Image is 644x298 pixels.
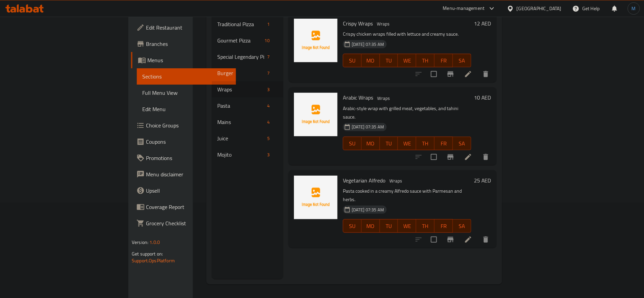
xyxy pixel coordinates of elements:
a: Edit Menu [137,101,236,117]
div: Wraps [374,20,392,28]
div: Menu-management [443,4,485,13]
span: Sections [142,72,231,81]
button: SA [453,137,471,150]
div: items [264,134,272,142]
span: Wraps [387,177,405,185]
div: Burger7 [212,65,283,81]
a: Upsell [131,182,236,199]
a: Edit menu item [464,70,472,78]
span: TH [419,221,432,231]
span: SA [456,139,468,148]
button: TU [380,219,398,233]
button: FR [435,219,453,233]
button: TH [416,219,435,233]
div: items [264,69,272,77]
span: Get support on: [132,249,163,258]
div: items [264,85,272,93]
span: TH [419,139,432,148]
button: WE [398,137,416,150]
a: Coupons [131,134,236,150]
h6: 10 AED [474,93,491,102]
a: Coverage Report [131,199,236,215]
div: items [264,53,272,61]
span: Juice [217,134,264,142]
span: Promotions [146,154,231,162]
span: TU [383,56,395,66]
button: TH [416,54,435,67]
button: Branch-specific-item [442,66,459,82]
span: SU [346,56,359,66]
span: Mojito [217,151,264,159]
span: Full Menu View [142,89,231,97]
span: Pasta [217,102,264,110]
a: Menus [131,52,236,68]
span: Select to update [427,150,441,164]
div: Mains4 [212,114,283,130]
div: Special Legendary Pizza7 [212,49,283,65]
span: Wraps [374,94,392,102]
span: Gourmet Pizza [217,36,262,45]
span: Version: [132,238,148,247]
h6: 12 AED [474,19,491,28]
div: Juice5 [212,130,283,146]
span: Traditional Pizza [217,20,264,28]
span: Mains [217,118,264,126]
button: delete [478,231,494,248]
img: Vegetarian Alfredo [294,176,337,219]
button: delete [478,66,494,82]
span: MO [364,221,377,231]
span: FR [437,221,450,231]
span: Menus [147,56,231,64]
span: 3 [264,86,272,93]
button: FR [435,54,453,67]
span: 1.0.0 [149,238,160,247]
a: Menu disclaimer [131,166,236,182]
div: Mojito3 [212,146,283,163]
a: Edit Restaurant [131,19,236,36]
a: Support.OpsPlatform [132,256,175,265]
span: MO [364,139,377,148]
span: SU [346,221,359,231]
div: items [264,20,272,28]
button: TH [416,137,435,150]
a: Edit menu item [464,153,472,161]
button: SU [343,137,362,150]
div: Pasta4 [212,98,283,114]
span: TH [419,56,432,66]
a: Full Menu View [137,85,236,101]
p: Pasta cooked in a creamy Alfredo sauce with Parmesan and herbs. [343,187,471,204]
span: 4 [264,103,272,109]
a: Edit menu item [464,235,472,244]
span: Upsell [146,187,231,195]
button: TU [380,54,398,67]
a: Promotions [131,150,236,166]
span: Branches [146,40,231,48]
div: Wraps [374,94,392,102]
span: WE [401,221,413,231]
span: Grocery Checklist [146,219,231,227]
span: Choice Groups [146,121,231,129]
span: SA [456,56,468,66]
span: TU [383,221,395,231]
span: Special Legendary Pizza [217,53,264,61]
span: Burger [217,69,264,77]
button: TU [380,137,398,150]
span: MO [364,56,377,66]
span: Wraps [217,85,264,93]
span: FR [437,139,450,148]
img: Crispy Wraps [294,19,337,62]
div: items [264,102,272,110]
span: [DATE] 07:35 AM [349,41,387,48]
span: Crispy Wraps [343,18,373,29]
button: SA [453,54,471,67]
div: Traditional Pizza1 [212,16,283,32]
button: Branch-specific-item [442,231,459,248]
span: [DATE] 07:35 AM [349,207,387,213]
